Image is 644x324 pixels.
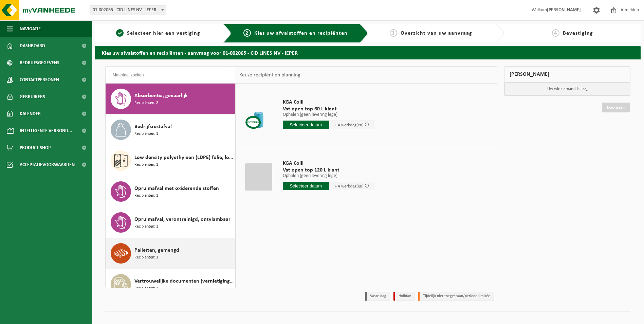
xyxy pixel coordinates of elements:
span: Vat open top 120 L klant [283,167,375,174]
button: Low density polyethyleen (LDPE) folie, los, naturel Recipiënten: 1 [106,145,236,176]
p: Uw winkelmand is leeg [504,83,630,95]
input: Materiaal zoeken [109,70,232,80]
span: Recipiënten: 1 [134,254,158,261]
span: Recipiënten: 1 [134,162,158,168]
span: Acceptatievoorwaarden [20,156,75,173]
button: Absorbentia, gevaarlijk Recipiënten: 2 [106,84,236,114]
span: + 4 werkdag(en) [335,123,364,127]
button: Opruimafval, verontreinigd, ontvlambaar Recipiënten: 1 [106,207,236,238]
span: KGA Colli [283,99,375,106]
span: Recipiënten: 2 [134,100,158,106]
button: Vertrouwelijke documenten (vernietiging - recyclage) Recipiënten: 1 [106,269,236,300]
span: + 4 werkdag(en) [335,184,364,188]
span: 1 [116,29,124,37]
span: Intelligente verbond... [20,122,72,139]
span: Absorbentia, gevaarlijk [134,92,188,100]
span: 3 [390,29,397,37]
span: Recipiënten: 1 [134,223,158,230]
div: Keuze recipiënt en planning [236,67,304,84]
span: Recipiënten: 1 [134,285,158,292]
span: Low density polyethyleen (LDPE) folie, los, naturel [134,154,234,162]
span: Gebruikers [20,88,45,105]
span: 01-002065 - CID LINES NV - IEPER [90,5,166,15]
a: Doorgaan [602,103,630,112]
span: 2 [243,29,251,37]
span: Navigatie [20,20,41,37]
span: Selecteer hier een vestiging [127,31,200,36]
h2: Kies uw afvalstoffen en recipiënten - aanvraag voor 01-002065 - CID LINES NV - IEPER [95,46,641,59]
input: Selecteer datum [283,182,329,190]
span: Opruimafval, verontreinigd, ontvlambaar [134,215,231,223]
strong: [PERSON_NAME] [547,7,581,13]
span: Bevestiging [563,31,593,36]
div: [PERSON_NAME] [504,66,630,83]
button: Bedrijfsrestafval Recipiënten: 1 [106,114,236,145]
li: Vaste dag [365,292,390,301]
button: Palletten, gemengd Recipiënten: 1 [106,238,236,269]
button: Opruimafval met oxiderende stoffen Recipiënten: 1 [106,176,236,207]
span: Vat open top 60 L klant [283,106,375,112]
span: Bedrijfsgegevens [20,54,59,71]
span: Recipiënten: 1 [134,193,158,199]
span: Contactpersonen [20,71,59,88]
span: Kies uw afvalstoffen en recipiënten [254,31,348,36]
p: Ophalen (geen levering lege) [283,112,375,117]
li: Holiday [393,292,415,301]
a: 1Selecteer hier een vestiging [98,29,218,37]
span: Recipiënten: 1 [134,131,158,137]
span: Opruimafval met oxiderende stoffen [134,184,219,193]
span: Kalender [20,105,41,122]
span: 4 [552,29,559,37]
span: 01-002065 - CID LINES NV - IEPER [90,5,166,15]
li: Tijdelijk niet toegestaan/période limitée [418,292,494,301]
span: Dashboard [20,37,45,54]
input: Selecteer datum [283,121,329,129]
span: Overzicht van uw aanvraag [401,31,472,36]
span: Vertrouwelijke documenten (vernietiging - recyclage) [134,277,234,285]
span: Bedrijfsrestafval [134,123,172,131]
span: Palletten, gemengd [134,246,179,254]
span: Product Shop [20,139,51,156]
p: Ophalen (geen levering lege) [283,174,375,178]
span: KGA Colli [283,160,375,167]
